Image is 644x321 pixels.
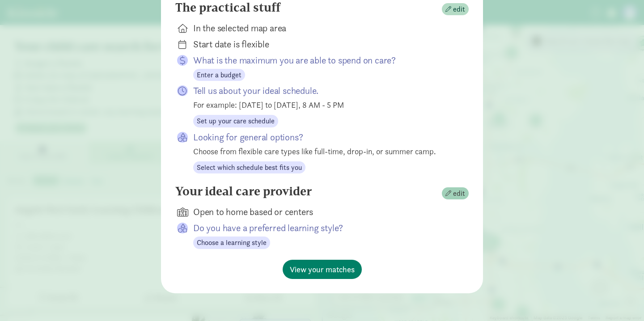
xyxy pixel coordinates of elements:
[175,0,280,15] h4: The practical stuff
[453,4,465,15] span: edit
[193,237,270,249] button: Choose a learning style
[193,38,454,51] div: Start date is flexible
[197,237,267,248] span: Choose a learning style
[175,184,312,199] h4: Your ideal care provider
[290,263,355,275] span: View your matches
[197,70,241,80] span: Enter a budget
[193,84,454,97] p: Tell us about your ideal schedule.
[197,116,275,127] span: Set up your care schedule
[193,54,454,67] p: What is the maximum you are able to spend on care?
[442,3,469,16] button: edit
[193,22,454,34] div: In the selected map area
[197,162,302,173] span: Select which schedule best fits you
[193,145,454,157] div: Choose from flexible care types like full-time, drop-in, or summer camp.
[442,187,469,200] button: edit
[193,115,278,127] button: Set up your care schedule
[453,188,465,199] span: edit
[193,99,454,111] div: For example: [DATE] to [DATE], 8 AM - 5 PM
[193,69,245,81] button: Enter a budget
[193,131,454,144] p: Looking for general options?
[283,260,362,279] button: View your matches
[193,222,454,234] p: Do you have a preferred learning style?
[193,206,454,218] div: Open to home based or centers
[193,161,305,174] button: Select which schedule best fits you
